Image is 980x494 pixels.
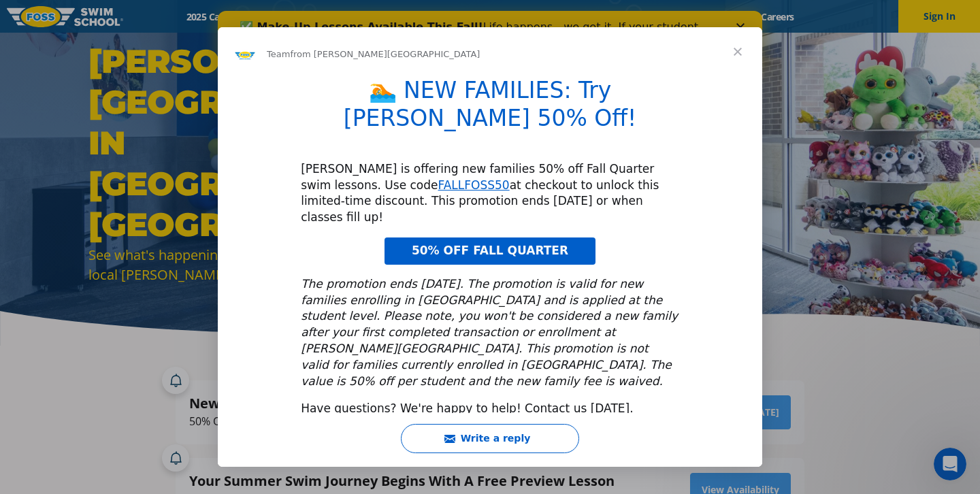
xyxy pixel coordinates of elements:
span: Team [267,49,290,59]
button: Write a reply [401,424,579,453]
b: ✅ Make-Up Lessons Available This Fall! [22,10,265,22]
a: 50% OFF FALL QUARTER [385,237,595,265]
span: Close [713,27,762,76]
div: Close [519,12,532,20]
span: 50% OFF FALL QUARTER [412,244,568,257]
div: Life happens—we get it. If your student has to miss a lesson this Fall Quarter, you can reschedul... [22,10,501,64]
a: FALLFOSS50 [438,178,510,192]
img: Profile image for Team [234,44,256,65]
div: [PERSON_NAME] is offering new families 50% off Fall Quarter swim lessons. Use code at checkout to... [301,161,679,226]
span: from [PERSON_NAME][GEOGRAPHIC_DATA] [290,49,480,59]
div: Have questions? We're happy to help! Contact us [DATE]. [301,401,679,417]
i: The promotion ends [DATE]. The promotion is valid for new families enrolling in [GEOGRAPHIC_DATA]... [301,277,678,388]
h1: 🏊 NEW FAMILIES: Try [PERSON_NAME] 50% Off! [301,77,679,141]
